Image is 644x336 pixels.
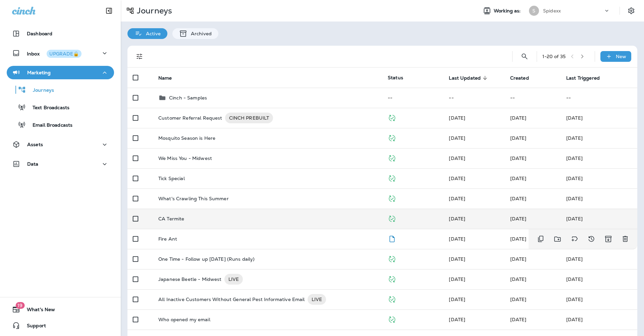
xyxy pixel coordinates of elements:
[449,276,465,282] span: Jason Munk
[561,108,637,128] td: [DATE]
[625,5,637,17] button: Settings
[158,236,177,242] p: Fire Ant
[26,87,54,94] p: Journeys
[518,50,531,63] button: Search Journeys
[158,317,210,322] p: Who opened my email
[561,309,637,330] td: [DATE]
[561,209,637,229] td: [DATE]
[510,296,527,302] span: Caitlyn Wade
[27,142,43,147] p: Assets
[158,196,229,201] p: What's Crawling This Summer
[27,50,82,57] p: Inbox
[100,4,118,17] button: Collapse Sidebar
[7,66,114,79] button: Marketing
[225,115,273,121] span: CINCH PREBUILT
[20,307,55,315] span: What's New
[561,289,637,309] td: [DATE]
[510,155,527,161] span: Caitlyn Wade
[7,100,114,114] button: Text Broadcasts
[158,75,172,81] span: Name
[449,155,465,161] span: Caitlyn Wade
[510,317,527,323] span: Frank Carreno
[388,276,396,282] span: Published
[510,256,527,262] span: Frank Carreno
[388,75,403,81] span: Status
[449,75,481,81] span: Last Updated
[388,114,396,120] span: Published
[158,75,181,81] span: Name
[27,161,39,167] p: Data
[7,83,114,97] button: Journeys
[561,188,637,209] td: [DATE]
[449,75,489,81] span: Last Updated
[449,196,465,202] span: Caitlyn Wade
[510,75,538,81] span: Created
[308,294,326,305] div: LIVE
[158,113,222,123] p: Customer Referral Request
[187,31,212,36] p: Archived
[158,256,255,262] p: One Time - Follow up [DATE] (Runs daily)
[388,215,396,221] span: Published
[158,274,222,285] p: Japanese Beetle - Midwest
[561,128,637,148] td: [DATE]
[224,274,243,285] div: LIVE
[143,31,161,36] p: Active
[7,303,114,316] button: 19What's New
[510,216,527,222] span: Caitlyn Wade
[133,50,146,63] button: Filters
[616,54,626,59] p: New
[510,135,527,141] span: Jason Munk
[224,276,243,283] span: LIVE
[566,75,600,81] span: Last Triggered
[449,236,465,242] span: Jason Munk
[388,195,396,201] span: Published
[26,122,72,129] p: Email Broadcasts
[27,31,52,36] p: Dashboard
[529,6,539,16] div: S
[551,232,565,246] button: Move to folder
[449,317,465,323] span: Frank Carreno
[7,46,114,60] button: InboxUPGRADE🔒
[510,196,527,202] span: Caitlyn Wade
[388,296,396,302] span: Published
[510,236,527,242] span: Caitlyn Wade
[158,216,184,221] p: CA Termite
[47,50,82,58] button: UPGRADE🔒
[510,276,527,282] span: Caitlyn Wade
[534,232,547,246] button: Duplicate
[158,176,185,181] p: Tick Special
[134,6,172,16] p: Journeys
[388,235,396,241] span: Draft
[494,8,522,14] span: Working as:
[388,255,396,261] span: Published
[15,302,24,309] span: 19
[169,95,207,100] p: Cinch - Samples
[449,256,465,262] span: Frank Carreno
[7,319,114,332] button: Support
[449,296,465,302] span: Caitlyn Wade
[158,156,212,161] p: We Miss You - Midwest
[388,134,396,140] span: Published
[7,27,114,40] button: Dashboard
[566,75,608,81] span: Last Triggered
[510,175,527,181] span: Caitlyn Wade
[382,88,443,108] td: --
[20,323,46,331] span: Support
[585,232,598,246] button: View Changelog
[449,135,465,141] span: Caitlyn Wade
[510,75,529,81] span: Created
[7,118,114,132] button: Email Broadcasts
[601,232,615,246] button: Archive
[449,115,465,121] span: Jason Munk
[26,105,69,111] p: Text Broadcasts
[449,175,465,181] span: Caitlyn Wade
[510,115,527,121] span: Caitlyn Wade
[543,8,561,13] p: Spidexx
[561,148,637,168] td: [DATE]
[158,135,215,141] p: Mosquito Season is Here
[158,294,305,305] p: All Inactive Customers Without General Pest Informative Email
[388,175,396,181] span: Published
[443,88,504,108] td: --
[7,138,114,151] button: Assets
[561,249,637,269] td: [DATE]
